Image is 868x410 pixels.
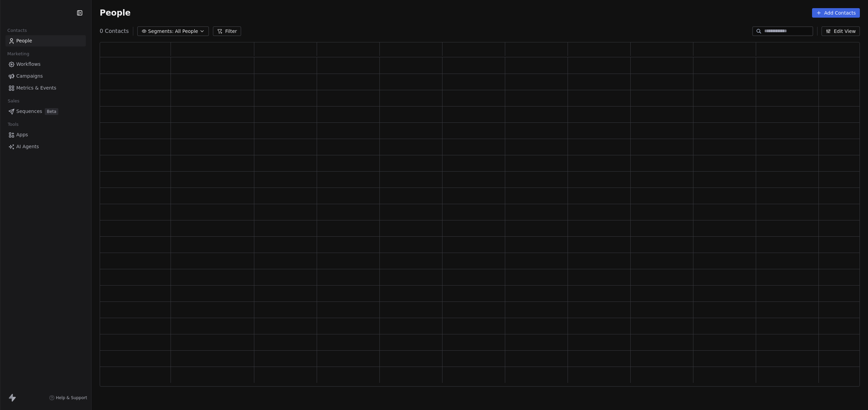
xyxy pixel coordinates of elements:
span: Marketing [4,49,32,59]
a: Metrics & Events [5,82,86,94]
a: Help & Support [49,395,87,401]
button: Add Contacts [812,8,860,18]
span: Metrics & Events [16,84,56,92]
span: 0 Contacts [100,27,129,35]
span: Beta [45,108,58,115]
span: AI Agents [16,143,39,150]
a: Workflows [5,59,86,70]
span: Tools [5,119,21,130]
span: Sales [5,96,22,106]
span: Contacts [4,25,30,36]
a: AI Agents [5,141,86,152]
a: SequencesBeta [5,106,86,117]
span: People [100,8,131,18]
a: People [5,35,86,46]
a: Apps [5,129,86,140]
span: Sequences [16,108,42,115]
button: Filter [213,26,241,36]
div: grid [100,57,860,387]
span: All People [175,28,198,35]
span: Apps [16,131,28,138]
a: Campaigns [5,71,86,82]
span: Segments: [148,28,174,35]
button: Edit View [822,26,860,36]
span: Help & Support [56,395,87,401]
span: People [16,37,32,44]
span: Workflows [16,61,41,68]
span: Campaigns [16,73,43,80]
